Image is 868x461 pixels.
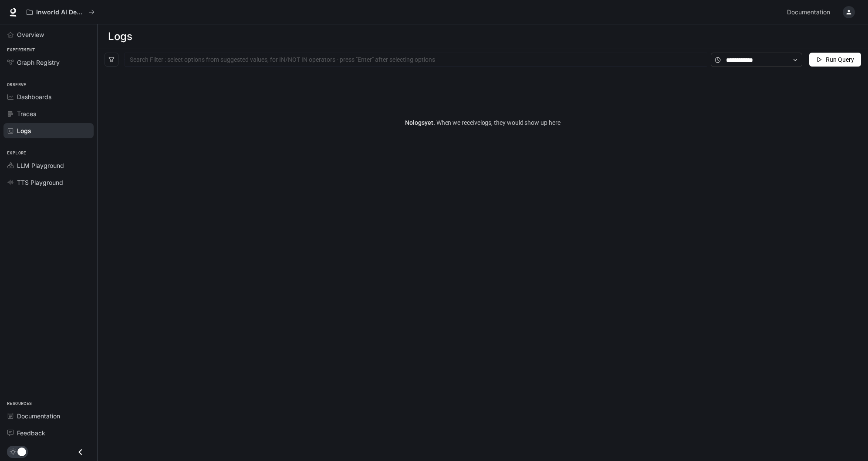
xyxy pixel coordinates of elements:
[105,53,118,67] button: filter
[826,55,854,64] span: Run Query
[3,175,94,190] a: TTS Playground
[3,425,94,441] a: Feedback
[17,178,63,187] span: TTS Playground
[784,3,837,21] a: Documentation
[17,92,51,101] span: Dashboards
[3,55,94,70] a: Graph Registry
[405,118,560,127] article: No logs yet.
[3,408,94,424] a: Documentation
[17,161,64,170] span: LLM Playground
[17,447,26,456] span: Dark mode toggle
[3,89,94,104] a: Dashboards
[3,106,94,121] a: Traces
[787,7,830,18] span: Documentation
[17,109,36,118] span: Traces
[17,411,60,421] span: Documentation
[435,119,561,126] span: When we receive logs , they would show up here
[809,53,861,67] button: Run Query
[108,57,115,63] span: filter
[3,27,94,42] a: Overview
[17,428,45,438] span: Feedback
[71,443,90,461] button: Close drawer
[3,158,94,173] a: LLM Playground
[3,123,94,138] a: Logs
[17,126,31,135] span: Logs
[17,30,44,39] span: Overview
[108,28,132,45] h1: Logs
[36,9,85,16] p: Inworld AI Demos
[17,58,60,67] span: Graph Registry
[23,3,98,21] button: All workspaces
